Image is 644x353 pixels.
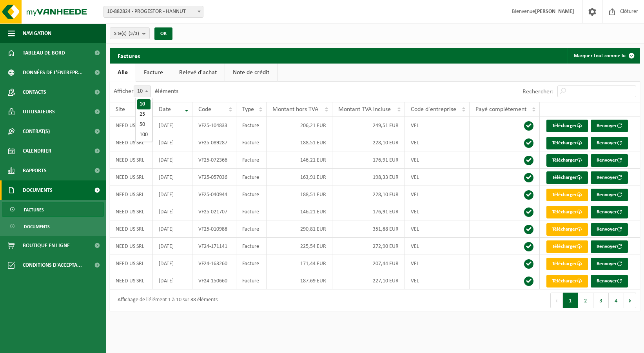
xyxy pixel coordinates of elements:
td: VEL [405,272,470,289]
td: VF24-163260 [192,255,236,272]
td: VF25-040944 [192,186,236,203]
td: 187,69 EUR [267,272,332,289]
td: 176,91 EUR [332,151,405,169]
span: Code d'entreprise [411,106,456,113]
td: Facture [236,151,267,169]
span: Montant TVA incluse [338,106,391,113]
strong: [PERSON_NAME] [535,9,574,15]
span: Montant hors TVA [272,106,318,113]
button: Renvoyer [591,223,628,236]
a: Factures [2,202,104,217]
button: Renvoyer [591,275,628,287]
button: Next [624,293,636,308]
button: Marquer tout comme lu [568,48,639,64]
td: VF25-104833 [192,117,236,134]
div: Affichage de l'élément 1 à 10 sur 38 éléments [114,293,218,308]
span: Contrat(s) [23,122,50,141]
td: VF25-021707 [192,203,236,220]
td: NEED US SRL [110,117,153,134]
span: Contacts [23,82,46,102]
span: Documents [24,219,50,234]
button: Renvoyer [591,120,628,132]
td: Facture [236,117,267,134]
td: [DATE] [153,117,193,134]
td: [DATE] [153,186,193,203]
li: 10 [137,99,151,109]
button: 2 [578,293,593,308]
td: 171,44 EUR [267,255,332,272]
td: VEL [405,220,470,238]
td: [DATE] [153,169,193,186]
td: Facture [236,220,267,238]
span: Navigation [23,24,51,43]
td: NEED US SRL [110,151,153,169]
td: 272,90 EUR [332,238,405,255]
td: VF25-072366 [192,151,236,169]
td: Facture [236,203,267,220]
td: NEED US SRL [110,186,153,203]
td: [DATE] [153,238,193,255]
span: 10-882824 - PROGESTOR - HANNUT [104,6,203,17]
td: NEED US SRL [110,220,153,238]
a: Télécharger [546,240,588,253]
td: VEL [405,238,470,255]
td: 146,21 EUR [267,203,332,220]
td: 227,10 EUR [332,272,405,289]
td: VF25-089287 [192,134,236,151]
button: Renvoyer [591,154,628,167]
td: 198,33 EUR [332,169,405,186]
td: 225,54 EUR [267,238,332,255]
td: VEL [405,134,470,151]
td: 188,51 EUR [267,186,332,203]
button: Renvoyer [591,206,628,218]
span: Factures [24,202,44,217]
a: Relevé d'achat [171,64,225,82]
a: Télécharger [546,258,588,270]
td: VEL [405,169,470,186]
li: 50 [137,120,151,130]
td: Facture [236,255,267,272]
td: 290,81 EUR [267,220,332,238]
a: Télécharger [546,206,588,218]
button: 1 [563,293,578,308]
td: 206,21 EUR [267,117,332,134]
button: OK [154,27,172,40]
td: NEED US SRL [110,238,153,255]
span: Payé complètement [475,106,526,113]
a: Facture [136,64,171,82]
td: [DATE] [153,272,193,289]
span: Conditions d'accepta... [23,255,82,275]
span: 10 [134,86,151,97]
span: Type [242,106,254,113]
a: Note de crédit [225,64,277,82]
td: VEL [405,203,470,220]
span: Rapports [23,161,47,180]
button: 3 [593,293,609,308]
a: Documents [2,219,104,234]
td: NEED US SRL [110,169,153,186]
td: NEED US SRL [110,255,153,272]
span: Date [159,106,171,113]
h2: Factures [110,48,148,63]
td: [DATE] [153,220,193,238]
button: Previous [550,293,563,308]
td: VF24-150660 [192,272,236,289]
span: Code [198,106,211,113]
td: VEL [405,186,470,203]
td: 176,91 EUR [332,203,405,220]
td: 228,10 EUR [332,186,405,203]
td: 146,21 EUR [267,151,332,169]
a: Télécharger [546,120,588,132]
td: 249,51 EUR [332,117,405,134]
td: NEED US SRL [110,134,153,151]
td: Facture [236,134,267,151]
span: Boutique en ligne [23,236,70,255]
button: Renvoyer [591,137,628,149]
a: Télécharger [546,275,588,287]
span: Calendrier [23,141,51,161]
td: VF25-057036 [192,169,236,186]
span: Données de l'entrepr... [23,63,83,82]
td: [DATE] [153,255,193,272]
td: 228,10 EUR [332,134,405,151]
a: Télécharger [546,223,588,236]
